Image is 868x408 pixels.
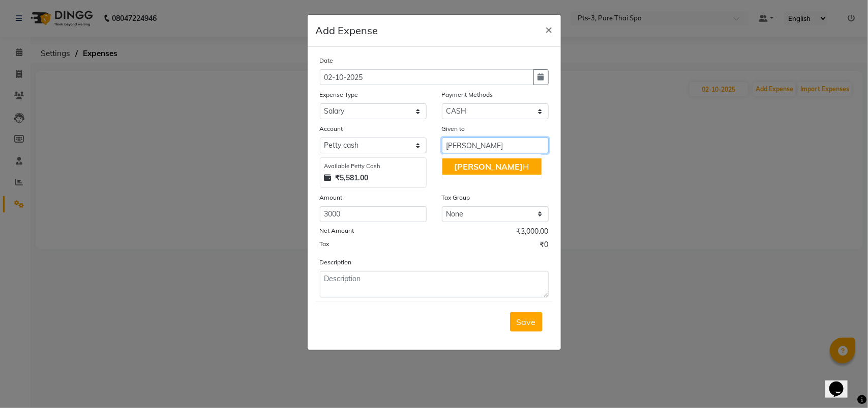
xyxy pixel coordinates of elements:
label: Description [320,258,352,267]
label: Payment Methods [442,90,493,99]
span: × [546,21,553,37]
strong: ₹5,581.00 [336,173,369,183]
label: Tax [320,239,330,249]
label: Net Amount [320,226,354,235]
span: ₹3,000.00 [517,226,549,239]
span: ₹0 [540,239,549,253]
iframe: chat widget [825,367,858,398]
label: Amount [320,193,343,202]
input: Amount [320,206,427,222]
div: Available Petty Cash [324,162,422,171]
label: Account [320,124,343,133]
h5: Add Expense [316,23,378,38]
label: Tax Group [442,193,470,202]
input: Given to [442,138,549,153]
label: Expense Type [320,90,358,99]
span: Save [517,317,536,327]
span: [PERSON_NAME] [455,161,523,172]
button: Close [537,15,561,43]
label: Given to [442,124,465,133]
button: Save [510,312,543,332]
ngb-highlight: H [455,161,529,172]
label: Date [320,56,334,65]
